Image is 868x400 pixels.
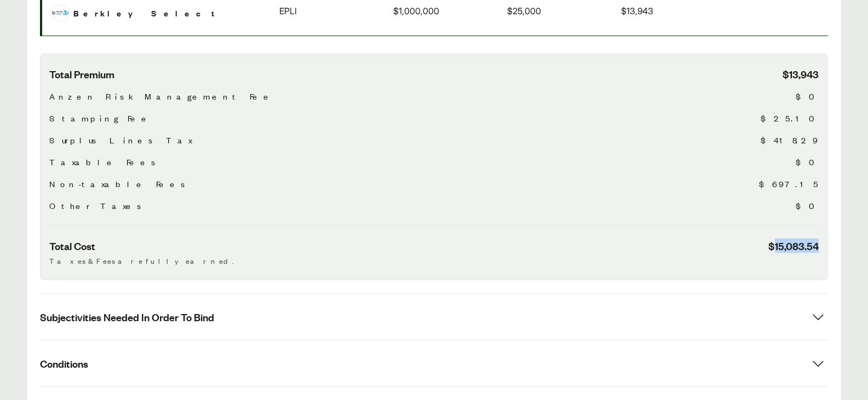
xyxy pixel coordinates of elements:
[49,255,819,266] p: Taxes & Fees are fully earned.
[759,177,819,190] span: $697.15
[393,4,439,18] span: $1,000,000
[507,4,541,18] span: $25,000
[49,239,95,253] span: Total Cost
[40,294,828,340] button: Subjectivities Needed In Order To Bind
[40,357,88,370] span: Conditions
[621,4,653,18] span: $13,943
[40,310,214,324] span: Subjectivities Needed In Order To Bind
[73,7,221,20] span: Berkley Select
[49,134,192,147] span: Surplus Lines Tax
[49,112,152,125] span: Stamping Fee
[40,340,828,386] button: Conditions
[796,90,819,103] span: $0
[49,155,160,169] span: Taxable Fees
[768,239,819,253] span: $15,083.54
[783,67,819,81] span: $13,943
[49,177,189,190] span: Non-taxable Fees
[761,112,819,125] span: $25.10
[49,67,114,81] span: Total Premium
[52,5,68,21] img: Berkley Select logo
[279,4,297,18] span: EPLI
[761,134,819,147] span: $418.29
[49,199,146,212] span: Other Taxes
[49,90,274,103] span: Anzen Risk Management Fee
[796,155,819,169] span: $0
[796,199,819,212] span: $0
